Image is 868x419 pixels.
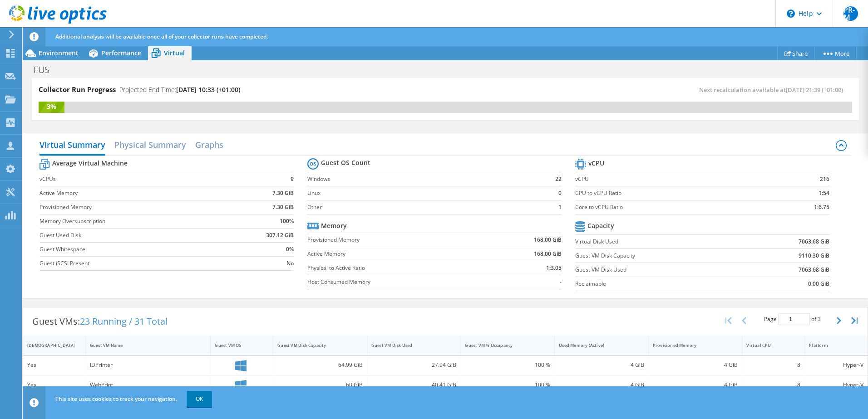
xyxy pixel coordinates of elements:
div: 4 GiB [653,380,738,390]
div: 100 % [465,380,550,390]
label: Physical to Active Ratio [307,263,488,273]
span: Virtual [164,49,185,57]
h2: Physical Summary [114,136,186,154]
b: Average Virtual Machine [52,159,128,168]
a: Share [777,46,815,60]
div: Guest VM Name [90,342,196,348]
div: 27.94 GiB [371,360,457,370]
label: Provisioned Memory [307,235,488,244]
label: Active Memory [307,249,488,258]
b: Guest OS Count [321,158,370,167]
label: Linux [307,189,538,198]
a: More [814,46,857,60]
label: Memory Oversubscription [39,217,233,226]
b: 22 [555,175,562,184]
span: Page of [764,313,821,325]
b: 0% [286,245,294,254]
b: 7063.68 GiB [799,237,829,246]
span: This site uses cookies to track your navigation. [55,395,177,403]
b: 1:6.75 [814,203,829,212]
b: 307.12 GiB [266,231,294,240]
div: 4 GiB [559,360,644,370]
b: No [286,259,294,268]
a: OK [187,391,212,407]
span: 3 [818,315,821,323]
div: 4 GiB [559,380,644,390]
label: Windows [307,175,538,184]
b: 168.00 GiB [534,249,562,258]
div: Guest VMs: [23,307,177,336]
div: Used Memory (Active) [559,342,633,348]
h2: Virtual Summary [39,136,105,156]
b: 9110.30 GiB [799,251,829,260]
label: Reclaimable [575,279,747,288]
div: Guest VM % Occupancy [465,342,539,348]
span: Performance [101,49,141,57]
label: Guest VM Disk Used [575,265,747,274]
div: WebPrint [90,380,207,390]
label: Host Consumed Memory [307,278,488,287]
b: 100% [280,217,294,226]
b: Capacity [587,221,614,230]
div: 3% [39,102,64,112]
label: Core to vCPU Ratio [575,203,771,212]
div: Yes [27,380,81,390]
b: vCPU [588,159,604,168]
label: Guest Used Disk [39,231,233,240]
div: Yes [27,360,81,370]
h4: Projected End Time: [119,85,240,95]
label: Other [307,203,538,212]
div: Guest VM Disk Capacity [277,342,352,348]
span: Next recalculation available at [699,86,848,94]
label: Guest iSCSI Present [39,259,233,268]
label: Provisioned Memory [39,203,233,212]
b: 1:3.05 [546,263,562,273]
div: 40.41 GiB [371,380,457,390]
h2: Graphs [195,136,223,154]
b: 168.00 GiB [534,235,562,244]
div: Guest VM Disk Used [371,342,446,348]
label: CPU to vCPU Ratio [575,189,771,198]
input: jump to page [778,313,810,325]
div: 4 GiB [653,360,738,370]
span: 23 Running / 31 Total [80,315,168,327]
div: 8 [746,380,800,390]
label: Virtual Disk Used [575,237,747,246]
label: vCPU [575,175,771,184]
div: 100 % [465,360,550,370]
div: 60 GiB [277,380,363,390]
b: 0.00 GiB [808,279,829,288]
div: IDPrinter [90,360,207,370]
b: 1 [558,203,562,212]
b: 1:54 [819,189,829,198]
b: Memory [321,221,347,230]
label: vCPUs [39,175,233,184]
div: Provisioned Memory [653,342,727,348]
b: 7.30 GiB [272,203,294,212]
div: [DEMOGRAPHIC_DATA] [27,342,70,348]
svg: \n [787,10,795,18]
div: 64.99 GiB [277,360,363,370]
div: 8 [746,360,800,370]
b: 0 [558,189,562,198]
b: 9 [291,175,294,184]
b: 7.30 GiB [272,189,294,198]
label: Guest VM Disk Capacity [575,251,747,260]
div: Virtual CPU [746,342,789,348]
h1: FUS [30,65,64,75]
span: [DATE] 21:39 (+01:00) [786,86,843,94]
div: Hyper-V [809,380,863,390]
b: 7063.68 GiB [799,265,829,274]
span: [DATE] 10:33 (+01:00) [176,85,240,94]
label: Active Memory [39,189,233,198]
label: Guest Whitespace [39,245,233,254]
b: 216 [820,175,829,184]
div: Platform [809,342,853,348]
div: Hyper-V [809,360,863,370]
span: Environment [39,49,79,57]
span: PR-M [843,6,858,21]
span: Additional analysis will be available once all of your collector runs have completed. [55,33,268,40]
div: Guest VM OS [215,342,258,348]
b: - [560,278,562,287]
